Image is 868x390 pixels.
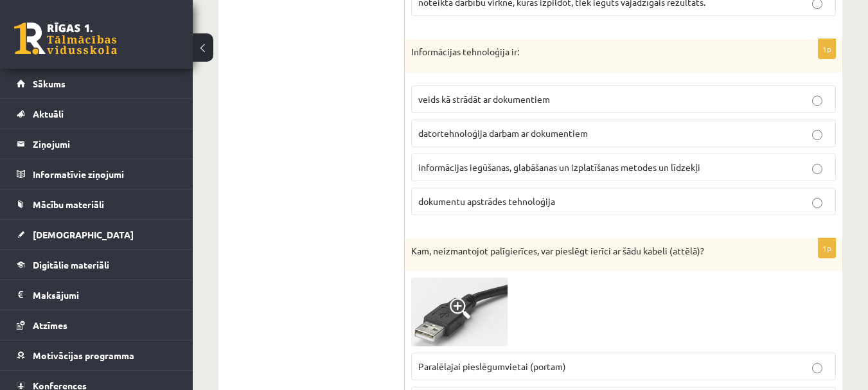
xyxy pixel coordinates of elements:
span: Atzīmes [33,319,67,331]
span: dokumentu apstrādes tehnoloģija [418,195,555,207]
a: Digitālie materiāli [17,250,177,279]
img: 1.PNG [411,278,508,346]
input: Paralēlajai pieslēgumvietai (portam) [812,363,822,373]
a: Sākums [17,69,177,98]
span: [DEMOGRAPHIC_DATA] [33,229,134,240]
a: Informatīvie ziņojumi [17,159,177,189]
span: datortehnoloģija darbam ar dokumentiem [418,127,588,139]
a: Aktuāli [17,99,177,129]
input: informācijas iegūšanas, glabāšanas un izplatīšanas metodes un līdzekļi [812,164,822,174]
span: Digitālie materiāli [33,259,109,270]
legend: Informatīvie ziņojumi [33,159,177,189]
span: Paralēlajai pieslēgumvietai (portam) [418,360,566,372]
a: Maksājumi [17,280,177,310]
input: veids kā strādāt ar dokumentiem [812,96,822,106]
span: Aktuāli [33,108,64,120]
p: Kam, neizmantojot palīgierīces, var pieslēgt ierīci ar šādu kabeli (attēlā)? [411,245,772,258]
a: Motivācijas programma [17,341,177,370]
a: Mācību materiāli [17,190,177,219]
a: Rīgas 1. Tālmācības vidusskola [14,22,117,55]
p: 1p [818,238,836,258]
a: [DEMOGRAPHIC_DATA] [17,220,177,249]
a: Atzīmes [17,310,177,340]
legend: Maksājumi [33,280,177,310]
input: dokumentu apstrādes tehnoloģija [812,198,822,208]
p: Informācijas tehnoloģija ir: [411,46,772,58]
a: Ziņojumi [17,129,177,159]
p: 1p [818,39,836,59]
span: Motivācijas programma [33,350,134,361]
span: Sākums [33,78,66,89]
span: Mācību materiāli [33,199,104,210]
input: datortehnoloģija darbam ar dokumentiem [812,130,822,140]
span: veids kā strādāt ar dokumentiem [418,93,550,105]
legend: Ziņojumi [33,129,177,159]
span: informācijas iegūšanas, glabāšanas un izplatīšanas metodes un līdzekļi [418,161,700,173]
